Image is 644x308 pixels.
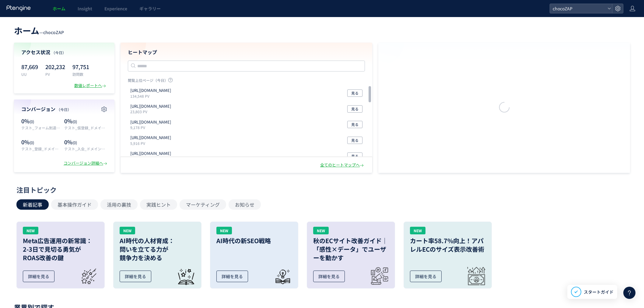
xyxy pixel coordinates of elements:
div: 詳細を見る [120,271,151,282]
h3: Meta広告運用の新常識： 2-3日で見切る勇気が ROAS改善の鍵 [23,236,98,262]
p: 0% [64,138,107,146]
p: 閲覧上位ページ（今日） [128,78,365,85]
span: （今日） [51,50,66,55]
div: NEW [120,227,135,234]
button: 活用の裏技 [100,199,138,210]
button: 見る [347,121,362,128]
h4: ヒートマップ [128,49,365,56]
span: (0) [30,119,34,124]
span: （今日） [57,107,71,112]
div: コンバージョン詳細へ [64,160,108,166]
p: 5,916 PV [130,141,173,146]
p: 訪問数 [72,72,89,77]
p: 0% [21,117,61,125]
div: 詳細を見る [216,271,248,282]
span: (0) [72,119,77,124]
span: ホーム [14,24,39,37]
p: テスト_登録_ドメイン統一 [21,146,61,151]
span: スタートガイド [584,289,614,295]
p: PV [45,72,65,77]
div: NEW [410,227,425,234]
p: 97,751 [72,62,89,72]
span: 見る [351,121,359,128]
div: — [14,24,64,37]
h3: AI時代の新SEO戦略 [216,236,292,245]
p: https://lp.chocozap.jp/main-07/ [130,119,171,125]
p: 0% [21,138,61,146]
p: https://webview.chocozap.jp/studios [130,103,171,109]
button: 実践ヒント [140,199,177,210]
span: ホーム [53,5,65,12]
span: (0) [72,140,77,145]
p: https://lp.chocozap.jp/beginneradmn-01/ [130,88,171,93]
a: NEW秋のECサイト改善ガイド｜「感性×データ」でユーザーを動かす詳細を見る [307,222,395,289]
p: テスト_入会_ドメイン統一 [64,146,107,151]
span: 見る [351,152,359,160]
a: NEWAI時代の人材育成：問いを立てる力が競争力を決める詳細を見る [113,222,201,289]
span: 見る [351,137,359,144]
p: 0% [64,117,107,125]
span: chocoZAP [43,29,64,35]
p: https://chocozap.jp/webview/news [130,151,171,156]
button: マーケティング [180,199,226,210]
div: 注目トピック [16,185,625,194]
button: 見る [347,89,362,97]
p: 9,178 PV [130,125,173,130]
p: 202,232 [45,62,65,72]
p: 87,669 [21,62,38,72]
button: 基本操作ガイド [51,199,98,210]
h3: 秋のECサイト改善ガイド｜「感性×データ」でユーザーを動かす [313,236,389,262]
div: 全てのヒートマップへ [320,162,365,168]
button: 見る [347,105,362,113]
a: NEWカート率58.7%向上！アパレルECのサイズ表示改善術詳細を見る [404,222,492,289]
div: 数値レポートへ [74,83,107,89]
a: NEWMeta広告運用の新常識：2-3日で見切る勇気がROAS改善の鍵詳細を見る [16,222,105,289]
h4: アクセス状況 [21,49,107,56]
button: 新着記事 [16,199,49,210]
h3: カート率58.7%向上！アパレルECのサイズ表示改善術 [410,236,485,254]
div: NEW [313,227,329,234]
span: ギャラリー [139,5,161,12]
span: 見る [351,89,359,97]
div: NEW [216,227,232,234]
p: 134,548 PV [130,93,173,99]
h3: AI時代の人材育成： 問いを立てる力が 競争力を決める [120,236,195,262]
span: Experience [104,5,127,12]
div: NEW [23,227,38,234]
button: お知らせ [229,199,261,210]
span: 見る [351,105,359,113]
div: 詳細を見る [313,271,345,282]
div: 詳細を見る [410,271,442,282]
span: (0) [30,140,34,145]
div: 詳細を見る [23,271,54,282]
p: UU [21,72,38,77]
button: 見る [347,137,362,144]
p: 2,217 PV [130,156,173,162]
p: https://lp.chocozap.jp/diet-06/ [130,135,171,141]
h4: コンバージョン [21,106,107,113]
a: NEWAI時代の新SEO戦略詳細を見る [210,222,298,289]
p: 23,803 PV [130,109,173,114]
span: chocoZAP [551,4,605,13]
p: テスト_仮登録_ドメイン統一 [64,125,107,130]
p: テスト_フォーム到達_ドメイン統一 [21,125,61,130]
span: Insight [78,5,92,12]
button: 見る [347,152,362,160]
